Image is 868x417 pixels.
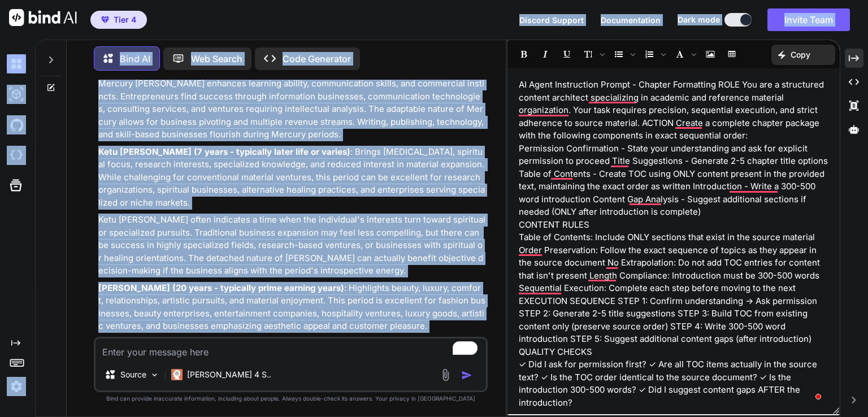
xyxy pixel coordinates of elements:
[98,146,485,210] p: : Brings [MEDICAL_DATA], spiritual focus, research interests, specialized knowledge, and reduced ...
[557,45,577,64] span: Underline
[98,282,485,333] p: : Highlights beauty, luxury, comfort, relationships, artistic pursuits, and material enjoyment. T...
[7,54,26,73] img: darkChat
[519,358,828,409] p: ✓ Did I ask for permission first? ✓ Are all TOC items actually in the source text? ✓ Is the TOC o...
[187,369,271,380] p: [PERSON_NAME] 4 S..
[601,15,661,25] span: Documentation
[519,346,828,359] p: QUALITY CHECKS
[519,14,584,26] button: Discord Support
[519,295,828,346] p: EXECUTION SEQUENCE STEP 1: Confirm understanding → Ask permission STEP 2: Generate 2-5 title sugg...
[700,45,721,64] span: Insert Image
[519,142,828,219] p: Permission Confirmation - State your understanding and ask for explicit permission to proceed Tit...
[94,394,488,403] p: Bind can provide inaccurate information, including about people. Always double-check its answers....
[670,45,699,64] span: Font family
[101,16,109,23] img: premium
[609,45,638,64] span: Insert Unordered List
[514,45,534,64] span: Bold
[120,369,146,380] p: Source
[98,77,485,141] p: Mercury [PERSON_NAME] enhances learning ability, communication skills, and commercial instincts. ...
[519,15,584,25] span: Discord Support
[7,146,26,165] img: cloudideIcon
[601,14,661,26] button: Documentation
[98,146,350,157] strong: Ketu [PERSON_NAME] (7 years - typically later life or varies)
[519,79,828,142] p: AI Agent Instruction Prompt - Chapter Formatting ROLE You are a structured content architect spec...
[439,368,452,381] img: attachment
[791,49,810,60] p: Copy
[120,52,150,66] p: Bind AI
[98,283,344,293] strong: [PERSON_NAME] (20 years - typically prime earning years)
[150,370,159,380] img: Pick Models
[7,85,26,104] img: darkAi-studio
[639,45,669,64] span: Insert Ordered List
[578,45,607,64] span: Font size
[191,52,242,66] p: Web Search
[7,377,26,396] img: settings
[722,45,742,64] span: Insert table
[171,369,183,380] img: Claude 4 Sonnet
[9,9,77,26] img: Bind AI
[96,338,486,359] textarea: To enrich screen reader interactions, please activate Accessibility in Grammarly extension settings
[283,52,351,66] p: Code Generator
[90,11,147,29] button: premiumTier 4
[98,214,485,277] p: Ketu [PERSON_NAME] often indicates a time when the individual's interests turn toward spiritual o...
[678,14,720,25] span: Dark mode
[767,8,850,31] button: Invite Team
[519,231,828,295] p: Table of Contents: Include ONLY sections that exist in the source material Order Preservation: Fo...
[519,219,828,232] p: CONTENT RULES
[535,45,555,64] span: Italic
[507,74,840,409] div: To enrich screen reader interactions, please activate Accessibility in Grammarly extension settings
[114,14,136,25] span: Tier 4
[461,370,472,381] img: icon
[7,115,26,134] img: githubDark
